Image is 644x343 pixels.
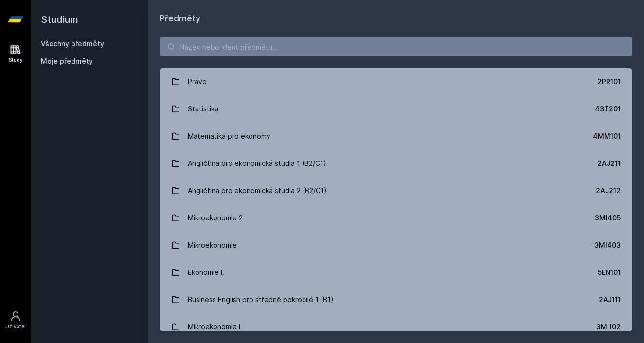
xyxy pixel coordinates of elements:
[160,177,632,204] a: Angličtina pro ekonomická studia 2 (B2/C1) 2AJ212
[594,240,621,250] div: 3MI403
[188,208,243,228] div: Mikroekonomie 2
[160,232,632,259] a: Mikroekonomie 3MI403
[160,68,632,95] a: Právo 2PR101
[160,37,632,56] input: Název nebo ident předmětu…
[5,323,26,330] div: Uživatel
[160,204,632,232] a: Mikroekonomie 2 3MI405
[2,39,29,69] a: Study
[188,317,240,337] div: Mikroekonomie I
[160,286,632,313] a: Business English pro středně pokročilé 1 (B1) 2AJ111
[160,150,632,177] a: Angličtina pro ekonomická studia 1 (B2/C1) 2AJ211
[188,154,326,173] div: Angličtina pro ekonomická studia 1 (B2/C1)
[160,123,632,150] a: Matematika pro ekonomy 4MM101
[9,56,23,64] div: Study
[598,268,621,277] div: 5EN101
[596,322,621,332] div: 3MI102
[188,263,224,282] div: Ekonomie I.
[41,56,93,66] span: Moje předměty
[188,235,237,255] div: Mikroekonomie
[2,306,29,335] a: Uživatel
[599,295,621,305] div: 2AJ111
[596,186,621,196] div: 2AJ212
[188,290,334,309] div: Business English pro středně pokročilé 1 (B1)
[188,126,270,146] div: Matematika pro ekonomy
[188,99,218,119] div: Statistika
[41,39,104,48] a: Všechny předměty
[595,213,621,223] div: 3MI405
[160,313,632,341] a: Mikroekonomie I 3MI102
[160,12,632,25] h1: Předměty
[160,259,632,286] a: Ekonomie I. 5EN101
[188,181,327,200] div: Angličtina pro ekonomická studia 2 (B2/C1)
[597,77,621,87] div: 2PR101
[188,72,207,91] div: Právo
[597,159,621,168] div: 2AJ211
[595,104,621,114] div: 4ST201
[593,131,621,141] div: 4MM101
[160,95,632,123] a: Statistika 4ST201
